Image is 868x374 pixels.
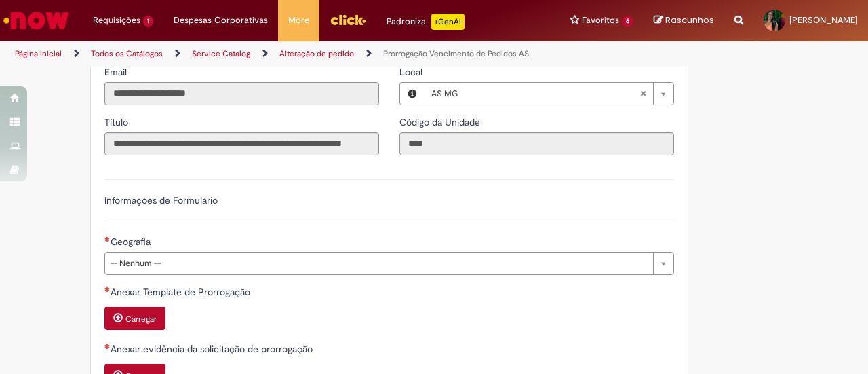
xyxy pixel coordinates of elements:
a: Rascunhos [654,14,714,27]
span: Local [399,66,425,78]
button: Carregar anexo de Anexar Template de Prorrogação Required [104,307,165,330]
span: Necessários [104,343,111,349]
span: More [288,14,309,27]
span: 1 [143,16,153,27]
span: 6 [622,16,633,27]
a: AS MGLimpar campo Local [425,83,673,105]
span: Despesas Corporativas [174,14,268,27]
a: Service Catalog [192,48,250,59]
span: Somente leitura - Título [104,116,131,128]
p: +GenAi [431,14,465,30]
label: Somente leitura - Título [104,115,131,129]
span: AS MG [431,83,639,105]
input: Email [104,82,379,105]
span: Necessários [104,286,111,292]
label: Informações de Formulário [104,194,218,206]
a: Todos os Catálogos [91,48,163,59]
abbr: Limpar campo Local [633,83,653,105]
span: Anexar evidência da solicitação de prorrogação [111,343,315,355]
span: Favoritos [582,14,619,27]
label: Somente leitura - Código da Unidade [399,115,483,129]
a: Página inicial [15,48,62,59]
button: Local, Visualizar este registro AS MG [400,83,425,105]
ul: Trilhas de página [10,41,568,67]
label: Somente leitura - Email [104,65,130,79]
img: click_logo_yellow_360x200.png [330,10,366,30]
img: ServiceNow [1,7,71,34]
span: Geografia [111,236,153,248]
input: Código da Unidade [399,132,674,155]
span: [PERSON_NAME] [789,14,858,26]
input: Título [104,132,379,155]
span: Somente leitura - Email [104,66,130,78]
span: Somente leitura - Código da Unidade [399,116,483,128]
div: Padroniza [387,14,465,30]
span: -- Nenhum -- [111,253,646,274]
span: Anexar Template de Prorrogação [111,286,253,298]
span: Requisições [93,14,140,27]
small: Carregar [125,314,157,324]
a: Prorrogação Vencimento de Pedidos AS [383,48,529,59]
span: Rascunhos [665,14,714,26]
a: Alteração de pedido [279,48,354,59]
span: Necessários [104,236,111,242]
